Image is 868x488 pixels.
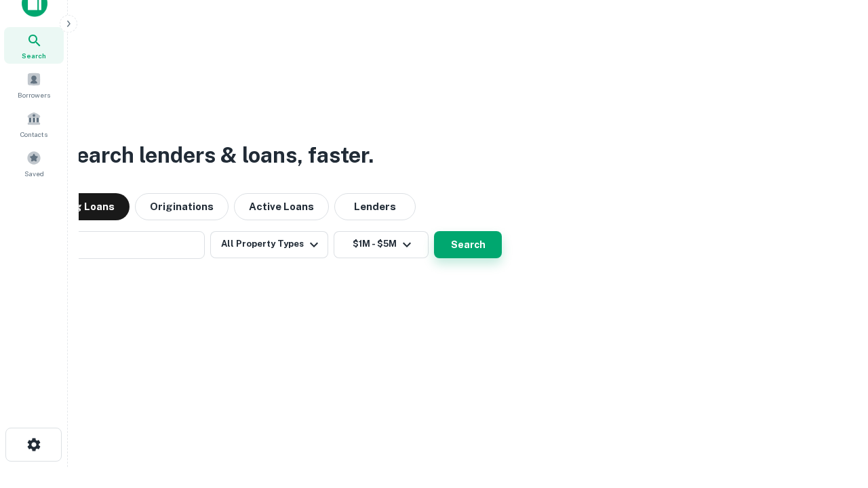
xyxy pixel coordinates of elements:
[210,231,328,258] button: All Property Types
[20,129,47,140] span: Contacts
[24,168,44,179] span: Saved
[18,89,50,100] span: Borrowers
[234,193,329,220] button: Active Loans
[334,231,429,258] button: $1M - $5M
[135,193,229,220] button: Originations
[334,193,416,220] button: Lenders
[22,50,46,61] span: Search
[4,66,64,103] a: Borrowers
[4,106,64,142] a: Contacts
[4,27,64,64] a: Search
[62,139,374,171] h3: Search lenders & loans, faster.
[434,231,502,258] button: Search
[800,380,868,445] iframe: Chat Widget
[4,145,64,182] a: Saved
